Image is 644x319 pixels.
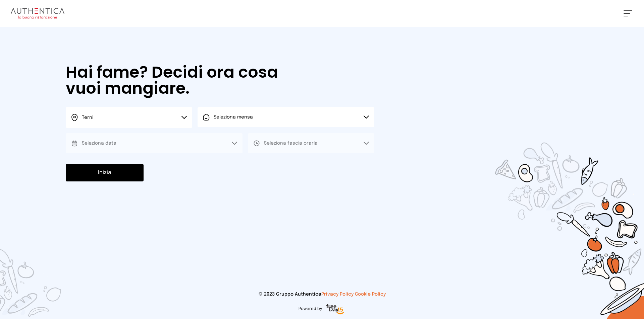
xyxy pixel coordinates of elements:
a: Privacy Policy [321,292,354,297]
button: Seleziona mensa [198,107,374,127]
span: Seleziona fascia oraria [264,141,318,146]
p: © 2023 Gruppo Authentica [11,291,633,298]
a: Cookie Policy [355,292,386,297]
button: Terni [66,107,192,128]
img: sticker-selezione-mensa.70a28f7.png [456,104,644,319]
button: Seleziona fascia oraria [248,133,374,153]
span: Seleziona data [82,141,116,146]
h1: Hai fame? Decidi ora cosa vuoi mangiare. [66,64,297,96]
button: Seleziona data [66,133,243,153]
button: Inizia [66,164,144,181]
span: Powered by [299,306,322,312]
img: logo.8f33a47.png [11,8,64,19]
span: Seleziona mensa [214,115,253,119]
img: logo-freeday.3e08031.png [325,303,346,316]
span: Terni [82,115,93,120]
